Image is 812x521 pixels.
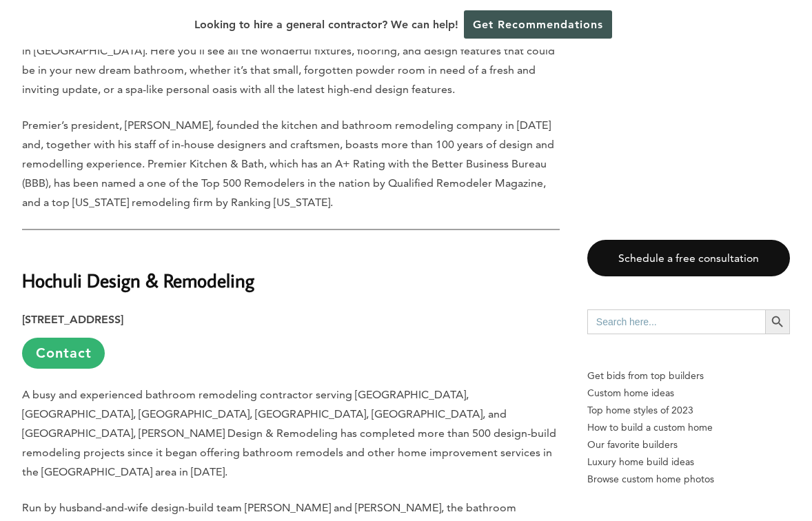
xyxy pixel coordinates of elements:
p: Get bids from top builders [587,367,790,385]
input: Search here... [587,309,765,334]
a: Contact [22,338,105,369]
p: A busy and experienced bathroom remodeling contractor serving [GEOGRAPHIC_DATA], [GEOGRAPHIC_DATA... [22,385,560,482]
a: Get Recommendations [464,10,612,39]
a: Our favorite builders [587,436,790,453]
strong: Hochuli Design & Remodeling [22,268,254,292]
a: Custom home ideas [587,385,790,402]
svg: Search [770,314,785,329]
a: Schedule a free consultation [587,240,790,276]
a: Luxury home build ideas [587,453,790,471]
p: Premier’s president, [PERSON_NAME], founded the kitchen and bathroom remodeling company in [DATE]... [22,116,560,212]
a: How to build a custom home [587,419,790,436]
strong: [STREET_ADDRESS] [22,313,123,326]
a: Browse custom home photos [587,471,790,488]
a: Top home styles of 2023 [587,402,790,419]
